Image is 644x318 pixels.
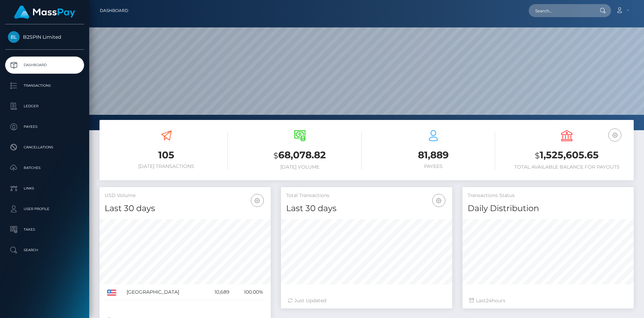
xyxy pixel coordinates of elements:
[8,163,81,173] p: Batches
[5,57,84,74] a: Dashboard
[8,204,81,214] p: User Profile
[5,242,84,259] a: Search
[124,284,204,300] td: [GEOGRAPHIC_DATA]
[505,164,629,170] h6: Total Available Balance for Payouts
[5,34,84,40] span: B2SPIN Limited
[529,4,593,17] input: Search...
[238,164,361,170] h6: [DATE] Volume
[372,148,495,162] h3: 81,889
[468,203,629,215] h4: Daily Distribution
[286,203,447,215] h4: Last 30 days
[273,151,278,160] small: $
[8,183,81,194] p: Links
[105,192,266,199] h5: USD Volume
[5,159,84,176] a: Batches
[238,148,361,162] h3: 68,078.82
[505,148,629,162] h3: 1,525,605.65
[8,60,81,70] p: Dashboard
[204,284,232,300] td: 10,689
[232,284,266,300] td: 100.00%
[8,224,81,235] p: Taxes
[8,245,81,255] p: Search
[107,290,116,296] img: US.png
[8,31,20,43] img: B2SPIN Limited
[8,142,81,152] p: Cancellations
[5,77,84,94] a: Transactions
[468,192,629,199] h5: Transactions Status
[8,122,81,132] p: Payees
[8,81,81,91] p: Transactions
[8,101,81,111] p: Ledger
[105,148,228,162] h3: 105
[105,163,228,169] h6: [DATE] Transactions
[535,151,540,160] small: $
[372,163,495,169] h6: Payees
[286,192,447,199] h5: Total Transactions
[5,139,84,156] a: Cancellations
[5,118,84,135] a: Payees
[105,203,266,215] h4: Last 30 days
[5,98,84,115] a: Ledger
[288,297,445,304] div: Just Updated
[5,200,84,218] a: User Profile
[14,5,75,19] img: MassPay Logo
[100,3,128,18] a: Dashboard
[469,297,627,304] div: Last hours
[486,297,492,304] span: 24
[5,221,84,238] a: Taxes
[5,180,84,197] a: Links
